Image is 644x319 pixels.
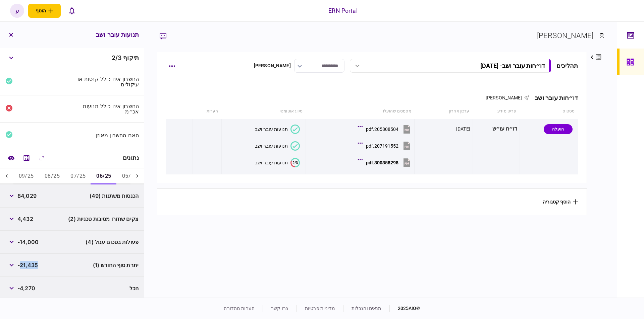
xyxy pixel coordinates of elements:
th: מסמכים שהועלו [306,104,415,119]
span: 2 / 3 [112,54,121,61]
button: 09/25 [13,168,39,184]
a: תנאים והגבלות [352,306,381,311]
div: [DATE] [456,126,470,132]
span: הכנסות משתנות (49) [90,192,139,200]
div: הועלה [544,124,573,134]
span: -21,435 [17,261,38,269]
button: הוסף קטגוריה [543,199,578,205]
div: החשבון אינו כולל תנועות אכ״מ [75,103,139,114]
button: 2/3תנועות עובר ושב [255,158,300,167]
div: תהליכים [556,61,578,70]
div: דו״ח עו״ש [475,122,517,137]
div: © 2025 AIO [389,305,420,312]
span: צקים שחזרו מסיבות טכניות (2) [68,215,139,223]
button: תנועות עובר ושב [255,141,300,151]
span: -4,270 [17,284,35,292]
button: 08/25 [39,168,65,184]
span: 4,432 [17,215,33,223]
div: נתונים [123,155,139,161]
th: הערות [193,104,221,119]
div: ERN Portal [328,6,357,15]
button: 07/25 [65,168,91,184]
div: [PERSON_NAME] [254,62,291,69]
span: [PERSON_NAME] [486,95,522,100]
span: תיקוף [123,54,139,61]
div: החשבון אינו כולל קנסות או עיקולים [75,76,139,87]
span: -14,000 [17,238,39,246]
button: 300358298.pdf [359,155,412,170]
span: יתרת סוף החודש (1) [93,261,139,269]
div: האם החשבון מאוזן [75,133,139,138]
div: 207191552.pdf [366,143,398,149]
button: תנועות עובר ושב [255,125,300,134]
button: ע [10,4,24,18]
h3: תנועות עובר ושב [96,32,139,38]
span: 84,029 [17,192,37,200]
div: דו״חות עובר ושב - [DATE] [480,62,545,69]
button: 207191552.pdf [359,138,412,153]
th: עדכון אחרון [415,104,473,119]
div: [PERSON_NAME] [537,30,594,41]
button: 205808504.pdf [359,122,412,137]
div: 205808504.pdf [366,127,398,132]
div: תנועות עובר ושב [255,143,288,149]
a: הערות מהדורה [224,306,255,311]
div: תנועות עובר ושב [255,160,288,165]
a: מדיניות פרטיות [305,306,335,311]
button: דו״חות עובר ושב- [DATE] [350,59,551,73]
button: 06/25 [91,168,116,184]
span: פעולות בסכום עגול (4) [86,238,139,246]
div: 300358298.pdf [366,160,398,165]
button: 05/25 [117,168,143,184]
th: סיווג אוטומטי [222,104,306,119]
div: דו״חות עובר ושב [529,94,578,101]
text: 2/3 [292,160,298,165]
span: הכל [129,284,139,292]
button: פתח רשימת התראות [65,4,79,18]
th: סטטוס [520,104,578,119]
button: הרחב\כווץ הכל [36,152,48,164]
th: פריט מידע [473,104,520,119]
button: מחשבון [20,152,33,164]
button: פתח תפריט להוספת לקוח [28,4,61,18]
div: תנועות עובר ושב [255,127,288,132]
a: צרו קשר [271,306,288,311]
a: השוואה למסמך [5,152,17,164]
